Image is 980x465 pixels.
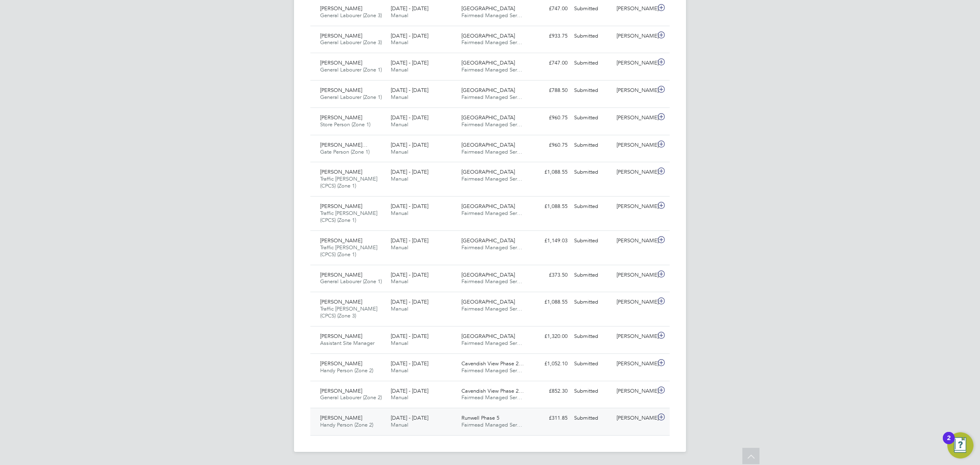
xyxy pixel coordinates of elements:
[320,210,377,224] span: Traffic [PERSON_NAME] (CPCS) (Zone 1)
[320,141,367,148] span: [PERSON_NAME]…
[528,111,571,125] div: £960.75
[320,168,362,175] span: [PERSON_NAME]
[320,175,377,189] span: Traffic [PERSON_NAME] (CPCS) (Zone 1)
[528,56,571,70] div: £747.00
[391,244,408,251] span: Manual
[571,295,613,309] div: Submitted
[320,148,370,155] span: Gate Person (Zone 1)
[571,234,613,248] div: Submitted
[528,234,571,248] div: £1,149.03
[461,278,522,285] span: Fairmead Managed Ser…
[320,271,362,278] span: [PERSON_NAME]
[571,2,613,16] div: Submitted
[528,165,571,179] div: £1,088.55
[391,148,408,155] span: Manual
[391,333,428,340] span: [DATE] - [DATE]
[391,141,428,148] span: [DATE] - [DATE]
[947,432,973,458] button: Open Resource Center, 2 new notifications
[613,165,656,179] div: [PERSON_NAME]
[320,203,362,210] span: [PERSON_NAME]
[613,330,656,343] div: [PERSON_NAME]
[391,168,428,175] span: [DATE] - [DATE]
[461,421,522,428] span: Fairmead Managed Ser…
[391,210,408,217] span: Manual
[391,421,408,428] span: Manual
[613,139,656,152] div: [PERSON_NAME]
[461,271,515,278] span: [GEOGRAPHIC_DATA]
[391,32,428,39] span: [DATE] - [DATE]
[571,165,613,179] div: Submitted
[571,411,613,425] div: Submitted
[320,367,373,374] span: Handy Person (Zone 2)
[320,32,362,39] span: [PERSON_NAME]
[391,66,408,73] span: Manual
[571,268,613,282] div: Submitted
[461,340,522,347] span: Fairmead Managed Ser…
[613,2,656,16] div: [PERSON_NAME]
[320,94,382,101] span: General Labourer (Zone 1)
[391,203,428,210] span: [DATE] - [DATE]
[528,139,571,152] div: £960.75
[461,168,515,175] span: [GEOGRAPHIC_DATA]
[320,360,362,367] span: [PERSON_NAME]
[947,438,951,449] div: 2
[461,12,522,19] span: Fairmead Managed Ser…
[461,148,522,155] span: Fairmead Managed Ser…
[613,234,656,248] div: [PERSON_NAME]
[320,244,377,258] span: Traffic [PERSON_NAME] (CPCS) (Zone 1)
[461,360,524,367] span: Cavendish View Phase 2…
[391,237,428,244] span: [DATE] - [DATE]
[461,59,515,66] span: [GEOGRAPHIC_DATA]
[320,114,362,121] span: [PERSON_NAME]
[528,2,571,16] div: £747.00
[320,340,374,347] span: Assistant Site Manager
[571,111,613,125] div: Submitted
[528,200,571,213] div: £1,088.55
[461,367,522,374] span: Fairmead Managed Ser…
[461,387,524,394] span: Cavendish View Phase 2…
[571,330,613,343] div: Submitted
[320,5,362,12] span: [PERSON_NAME]
[528,295,571,309] div: £1,088.55
[320,333,362,340] span: [PERSON_NAME]
[391,12,408,19] span: Manual
[613,111,656,125] div: [PERSON_NAME]
[461,141,515,148] span: [GEOGRAPHIC_DATA]
[461,414,499,421] span: Runwell Phase 5
[320,305,377,319] span: Traffic [PERSON_NAME] (CPCS) (Zone 3)
[320,394,382,401] span: General Labourer (Zone 2)
[571,357,613,371] div: Submitted
[571,385,613,398] div: Submitted
[571,84,613,97] div: Submitted
[391,39,408,46] span: Manual
[461,121,522,128] span: Fairmead Managed Ser…
[461,87,515,94] span: [GEOGRAPHIC_DATA]
[391,121,408,128] span: Manual
[571,29,613,43] div: Submitted
[320,121,370,128] span: Store Person (Zone 1)
[320,298,362,305] span: [PERSON_NAME]
[613,200,656,213] div: [PERSON_NAME]
[613,385,656,398] div: [PERSON_NAME]
[320,421,373,428] span: Handy Person (Zone 2)
[320,59,362,66] span: [PERSON_NAME]
[528,385,571,398] div: £852.30
[391,278,408,285] span: Manual
[461,114,515,121] span: [GEOGRAPHIC_DATA]
[320,387,362,394] span: [PERSON_NAME]
[528,357,571,371] div: £1,052.10
[528,268,571,282] div: £373.50
[320,66,382,73] span: General Labourer (Zone 1)
[461,32,515,39] span: [GEOGRAPHIC_DATA]
[391,387,428,394] span: [DATE] - [DATE]
[461,203,515,210] span: [GEOGRAPHIC_DATA]
[613,84,656,97] div: [PERSON_NAME]
[320,237,362,244] span: [PERSON_NAME]
[613,29,656,43] div: [PERSON_NAME]
[391,305,408,312] span: Manual
[391,114,428,121] span: [DATE] - [DATE]
[571,139,613,152] div: Submitted
[391,367,408,374] span: Manual
[528,330,571,343] div: £1,320.00
[613,268,656,282] div: [PERSON_NAME]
